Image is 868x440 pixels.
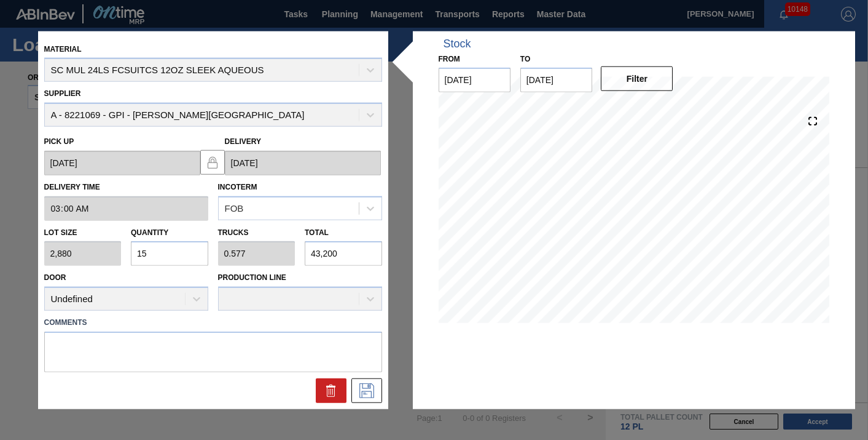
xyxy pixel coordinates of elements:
label: Comments [44,314,382,332]
label: Door [44,273,66,282]
label: Trucks [218,228,249,236]
label: From [439,54,460,63]
label: Production Line [218,273,286,282]
label: Delivery Time [44,178,208,196]
label: Quantity [131,228,168,236]
button: Filter [601,66,673,91]
img: locked [205,155,220,170]
input: mm/dd/yyyy [520,68,592,92]
button: locked [200,150,225,175]
label: Lot size [44,223,122,241]
div: FOB [225,203,244,214]
input: mm/dd/yyyy [44,151,200,175]
label: Delivery [225,137,262,146]
label: Total [305,228,329,236]
label: to [520,54,530,63]
div: Stock [444,37,471,50]
label: Material [44,44,82,53]
input: mm/dd/yyyy [225,151,381,175]
label: Supplier [44,89,81,98]
label: Incoterm [218,183,257,191]
label: Pick up [44,137,74,146]
div: Edit Order [351,378,382,403]
input: mm/dd/yyyy [439,68,510,92]
div: Delete Order [316,378,346,403]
